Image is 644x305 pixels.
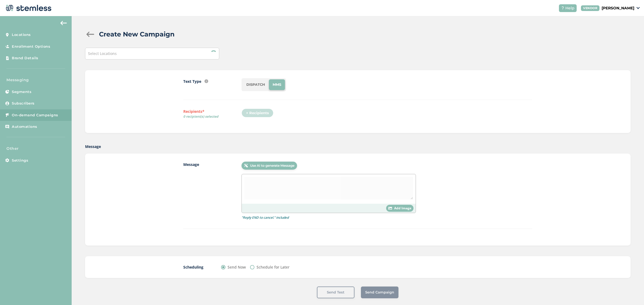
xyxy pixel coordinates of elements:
[12,124,37,129] span: Automations
[99,29,175,39] h2: Create New Campaign
[204,79,208,83] img: icon-info-236977d2.svg
[183,114,241,119] span: 0 recipient(s) selected
[88,51,117,56] span: Select Locations
[228,264,246,270] label: Send Now
[12,89,31,95] span: Segments
[183,109,241,121] label: Recipients*
[85,144,101,149] label: Message
[4,3,52,13] img: logo-dark-0685b13c.svg
[250,163,294,168] span: Use AI to generate Message
[257,264,290,270] label: Schedule for Later
[241,215,289,220] p: "Reply END to cancel." included
[183,162,241,220] label: Message
[394,206,411,211] span: Add Image
[636,7,640,9] img: icon_down-arrow-small-66adaf34.svg
[12,101,35,106] span: Subscribers
[183,264,210,270] label: Scheduling
[183,79,201,84] label: Text Type
[602,5,634,11] p: [PERSON_NAME]
[243,79,269,90] li: DISPATCH
[12,32,31,38] span: Locations
[241,162,297,170] button: Use AI to generate Message
[561,6,564,10] img: icon-help-white-03924b79.svg
[581,5,599,11] div: VENDOR
[12,55,38,61] span: Brand Details
[12,44,50,49] span: Enrollment Options
[12,113,58,118] span: On-demand Campaigns
[388,207,392,210] img: icon-image-white-304da26c.svg
[60,21,67,25] img: icon-arrow-back-accent-c549486e.svg
[269,79,285,90] li: MMS
[565,5,575,11] span: Help
[12,158,28,163] span: Settings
